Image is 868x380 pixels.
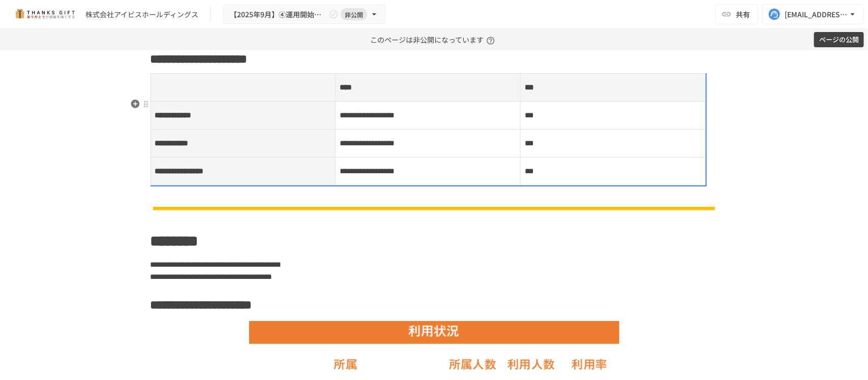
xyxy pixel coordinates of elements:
[12,6,77,22] img: mMP1OxWUAhQbsRWCurg7vIHe5HqDpP7qZo7fRoNLXQh
[715,4,758,24] button: 共有
[736,9,750,20] span: 共有
[341,9,367,20] span: 非公開
[85,9,198,20] div: 株式会社アイビスホールディングス
[151,205,718,212] img: tnrn7azbutyCm2NEp8dpH7ruio95Mk2dNtXhVes6LPE
[370,29,498,50] p: このページは非公開になっています
[223,5,386,24] button: 【2025年9月】④運用開始後1回目 振り返りMTG非公開
[762,4,864,24] button: [EMAIL_ADDRESS][DOMAIN_NAME]
[814,32,864,48] button: ページの公開
[785,8,848,21] div: [EMAIL_ADDRESS][DOMAIN_NAME]
[230,8,326,21] span: 【2025年9月】④運用開始後1回目 振り返りMTG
